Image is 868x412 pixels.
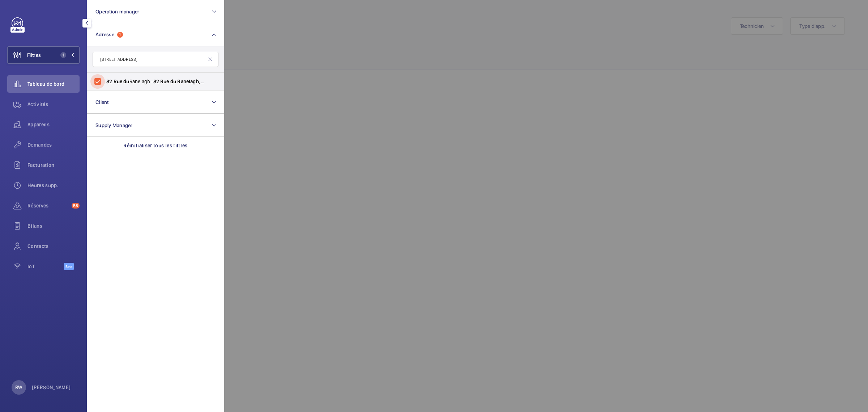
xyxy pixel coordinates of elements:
p: RW [15,384,22,391]
p: [PERSON_NAME] [32,384,71,391]
span: IoT [27,263,64,270]
span: Réserves [27,202,69,209]
span: 58 [72,203,80,209]
span: Heures supp. [27,182,80,189]
span: 1 [60,52,66,58]
span: Contacts [27,243,80,250]
span: Facturation [27,161,80,169]
span: Demandes [27,141,80,148]
span: Bilans [27,222,80,230]
button: Filtres1 [7,46,80,64]
span: Tableau de bord [27,80,80,88]
span: Activités [27,101,80,108]
span: Appareils [27,121,80,128]
span: Beta [64,263,74,270]
span: Filtres [27,51,41,59]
